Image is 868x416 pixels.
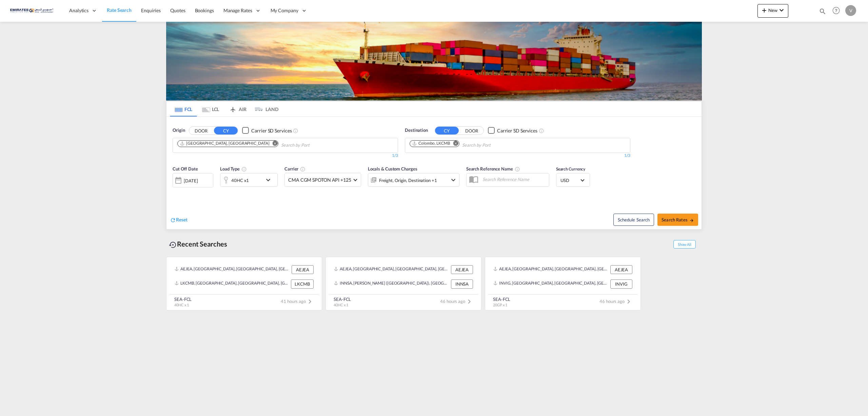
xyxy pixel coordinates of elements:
md-icon: icon-magnify [819,7,826,15]
div: Freight Origin Destination Factory Stuffing [379,176,437,185]
md-icon: icon-backup-restore [169,241,177,249]
md-icon: icon-chevron-down [449,176,457,184]
div: V [845,5,856,16]
div: SEA-FCL [334,296,351,302]
md-icon: Unchecked: Search for CY (Container Yard) services for all selected carriers.Checked : Search for... [293,128,298,133]
div: [DATE] [184,178,198,184]
img: LCL+%26+FCL+BACKGROUND.png [166,22,702,101]
div: LKCMB, Colombo, Sri Lanka, Indian Subcontinent, Asia Pacific [175,279,289,288]
div: AEJEA, Jebel Ali, United Arab Emirates, Middle East, Middle East [175,265,290,274]
recent-search-card: AEJEA, [GEOGRAPHIC_DATA], [GEOGRAPHIC_DATA], [GEOGRAPHIC_DATA], [GEOGRAPHIC_DATA] AEJEALKCMB, [GE... [166,257,322,310]
span: Origin [173,127,185,134]
div: AEJEA [292,265,314,274]
md-icon: icon-chevron-down [264,176,276,184]
span: Bookings [195,7,214,13]
span: 40HC x 1 [174,303,189,307]
md-datepicker: Select [173,187,178,196]
div: Freight Origin Destination Factory Stuffingicon-chevron-down [368,173,459,187]
div: icon-refreshReset [170,216,188,224]
md-checkbox: Checkbox No Ink [488,127,537,134]
div: AEJEA, Jebel Ali, United Arab Emirates, Middle East, Middle East [493,265,609,274]
div: Help [830,5,845,17]
md-icon: icon-information-outline [241,166,247,172]
md-icon: icon-refresh [170,217,176,223]
div: INVIG [610,279,632,288]
md-tab-item: LCL [197,102,224,116]
button: Remove [268,141,278,147]
span: Search Reference Name [466,166,520,171]
span: New [760,7,786,13]
div: icon-magnify [819,7,826,18]
div: AEJEA [451,265,473,274]
div: Colombo, LKCMB [412,141,450,146]
md-tab-item: LAND [251,102,278,116]
span: My Company [271,7,298,14]
div: SEA-FCL [493,296,510,302]
div: Press delete to remove this chip. [180,141,271,146]
div: [DATE] [173,173,213,187]
md-tab-item: AIR [224,102,251,116]
span: Search Rates [662,217,694,222]
div: LKCMB [291,279,314,288]
div: 40HC x1icon-chevron-down [220,173,278,187]
span: USD [560,177,579,183]
button: CY [214,127,238,134]
button: Note: By default Schedule search will only considerorigin ports, destination ports and cut off da... [613,214,654,226]
span: Show All [673,240,696,249]
button: Remove [449,141,459,147]
div: 1/3 [405,153,630,159]
div: Carrier SD Services [497,127,537,134]
md-icon: icon-chevron-right [306,297,314,306]
span: 46 hours ago [599,299,633,304]
input: Search Reference Name [479,174,549,184]
span: 46 hours ago [440,299,473,304]
md-icon: Your search will be saved by the below given name [515,166,520,172]
span: Analytics [69,7,88,14]
span: Manage Rates [223,7,252,14]
span: Cut Off Date [173,166,198,171]
div: OriginDOOR CY Checkbox No InkUnchecked: Search for CY (Container Yard) services for all selected ... [166,117,702,229]
span: Destination [405,127,428,134]
div: INNSA [451,279,473,288]
button: CY [435,127,459,134]
div: INNSA, Jawaharlal Nehru (Nhava Sheva), India, Indian Subcontinent, Asia Pacific [334,279,449,288]
md-chips-wrap: Chips container. Use arrow keys to select chips. [409,138,529,151]
span: Locals & Custom Charges [368,166,417,171]
md-tab-item: FCL [170,102,197,116]
md-icon: The selected Trucker/Carrierwill be displayed in the rate results If the rates are from another f... [300,166,305,172]
recent-search-card: AEJEA, [GEOGRAPHIC_DATA], [GEOGRAPHIC_DATA], [GEOGRAPHIC_DATA], [GEOGRAPHIC_DATA] AEJEAINVIG, [GE... [485,257,641,310]
span: Quotes [170,7,185,13]
button: DOOR [460,127,484,134]
md-select: Select Currency: $ USDUnited States Dollar [560,175,586,185]
span: Help [830,5,842,16]
md-icon: icon-chevron-right [625,297,633,306]
input: Chips input. [462,140,527,151]
div: 40HC x1 [231,176,249,185]
md-icon: icon-arrow-right [689,218,694,223]
div: INVIG, Vizagapatanam, India, Indian Subcontinent, Asia Pacific [493,279,609,288]
div: SEA-FCL [174,296,192,302]
md-icon: icon-chevron-down [777,6,786,14]
md-icon: Unchecked: Search for CY (Container Yard) services for all selected carriers.Checked : Search for... [539,128,544,133]
div: 1/3 [173,153,398,159]
span: 40HC x 1 [334,303,348,307]
div: AEJEA, Jebel Ali, United Arab Emirates, Middle East, Middle East [334,265,449,274]
recent-search-card: AEJEA, [GEOGRAPHIC_DATA], [GEOGRAPHIC_DATA], [GEOGRAPHIC_DATA], [GEOGRAPHIC_DATA] AEJEAINNSA, [PE... [325,257,481,310]
input: Chips input. [281,140,346,151]
div: Carrier SD Services [251,127,292,134]
div: Press delete to remove this chip. [412,141,452,146]
md-chips-wrap: Chips container. Use arrow keys to select chips. [176,138,348,151]
span: Rate Search [107,7,132,13]
span: 41 hours ago [281,299,314,304]
span: CMA CGM SPOTON API +125 [288,177,351,183]
span: Reset [176,217,188,222]
div: AEJEA [610,265,632,274]
md-icon: icon-chevron-right [465,297,473,306]
button: icon-plus 400-fgNewicon-chevron-down [757,4,788,18]
button: DOOR [189,127,213,134]
span: Enquiries [141,7,161,13]
span: Search Currency [556,166,586,171]
img: c67187802a5a11ec94275b5db69a26e6.png [10,3,56,18]
md-checkbox: Checkbox No Ink [242,127,292,134]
